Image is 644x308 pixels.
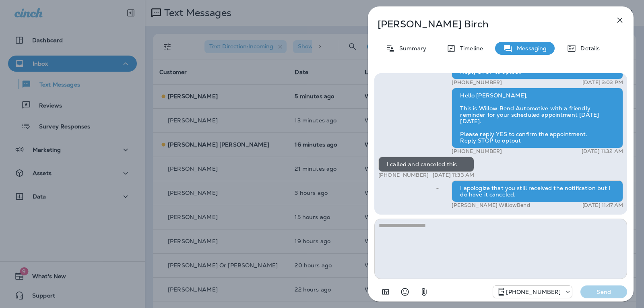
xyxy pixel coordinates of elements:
div: Hello [PERSON_NAME], This is Willow Bend Automotive with a friendly reminder for your scheduled a... [452,88,623,148]
p: Summary [395,45,426,52]
span: Sent [436,184,440,191]
p: Timeline [456,45,483,52]
p: Messaging [513,45,547,52]
p: [PHONE_NUMBER] [452,148,502,155]
button: Add in a premade template [378,284,394,300]
p: [DATE] 11:32 AM [582,148,623,155]
p: [PHONE_NUMBER] [506,289,561,295]
p: [PHONE_NUMBER] [452,79,502,86]
p: [PERSON_NAME] WillowBend [452,202,530,209]
p: [PHONE_NUMBER] [378,172,429,178]
p: [DATE] 3:03 PM [582,79,623,86]
p: [DATE] 11:47 AM [582,202,623,209]
div: I apologize that you still received the notification but I do have it canceled. [452,180,623,202]
div: I called and canceled this [378,157,474,172]
p: [PERSON_NAME] Birch [378,19,597,30]
div: +1 (813) 497-4455 [493,287,572,297]
p: [DATE] 11:33 AM [433,172,474,178]
p: Details [576,45,600,52]
button: Select an emoji [397,284,413,300]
